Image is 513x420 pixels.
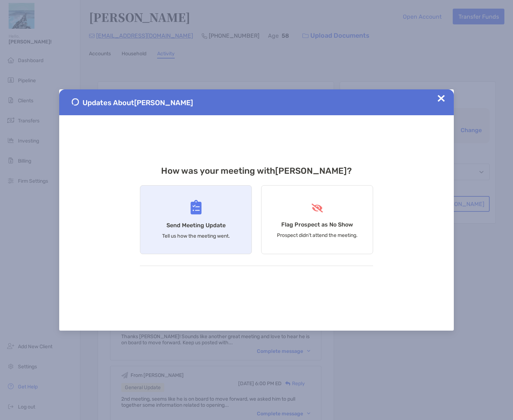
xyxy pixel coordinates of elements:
[162,233,230,239] p: Tell us how the meeting went.
[277,232,358,238] p: Prospect didn’t attend the meeting.
[438,95,445,102] img: Close Updates Zoe
[190,200,202,215] img: Send Meeting Update
[140,166,373,176] h3: How was your meeting with [PERSON_NAME] ?
[311,204,324,213] img: Flag Prospect as No Show
[72,98,79,106] img: Send Meeting Update 1
[166,222,226,229] h4: Send Meeting Update
[281,221,353,228] h4: Flag Prospect as No Show
[83,98,193,107] span: Updates About [PERSON_NAME]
